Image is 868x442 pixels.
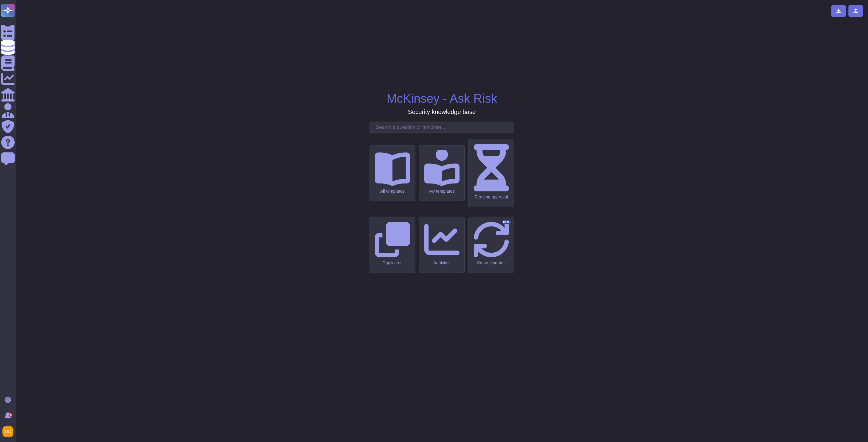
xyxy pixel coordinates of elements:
div: My templates [424,189,460,194]
div: BETA [502,220,511,224]
img: user [2,426,13,437]
h1: McKinsey - Ask Risk [387,91,497,106]
div: Pending approval [474,194,509,200]
div: All templates [375,189,410,194]
input: Search a question or template... [373,122,514,133]
div: Duplicates [375,260,410,266]
button: user [1,425,18,438]
div: 9+ [9,413,13,417]
div: Analytics [424,260,460,266]
div: Smart Updates [474,260,509,266]
h3: Security knowledge base [408,108,476,116]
